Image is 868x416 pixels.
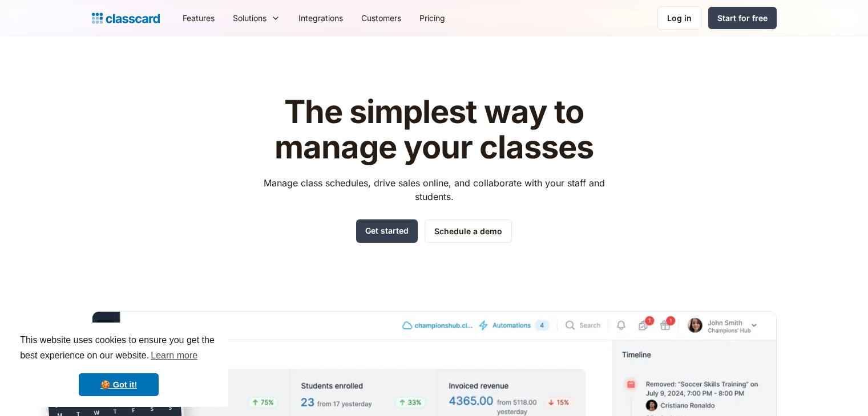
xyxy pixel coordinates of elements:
[352,5,410,31] a: Customers
[224,5,289,31] div: Solutions
[253,176,615,203] p: Manage class schedules, drive sales online, and collaborate with your staff and students.
[410,5,454,31] a: Pricing
[657,6,701,30] a: Log in
[149,347,199,364] a: learn more about cookies
[79,373,159,396] a: dismiss cookie message
[289,5,352,31] a: Integrations
[425,219,512,243] a: Schedule a demo
[20,333,217,364] span: This website uses cookies to ensure you get the best experience on our website.
[173,5,224,31] a: Features
[233,12,267,24] div: Solutions
[667,12,692,24] div: Log in
[9,323,228,407] div: cookieconsent
[356,219,418,243] a: Get started
[253,95,615,165] h1: The simplest way to manage your classes
[92,10,160,26] a: home
[717,12,768,24] div: Start for free
[708,7,777,29] a: Start for free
